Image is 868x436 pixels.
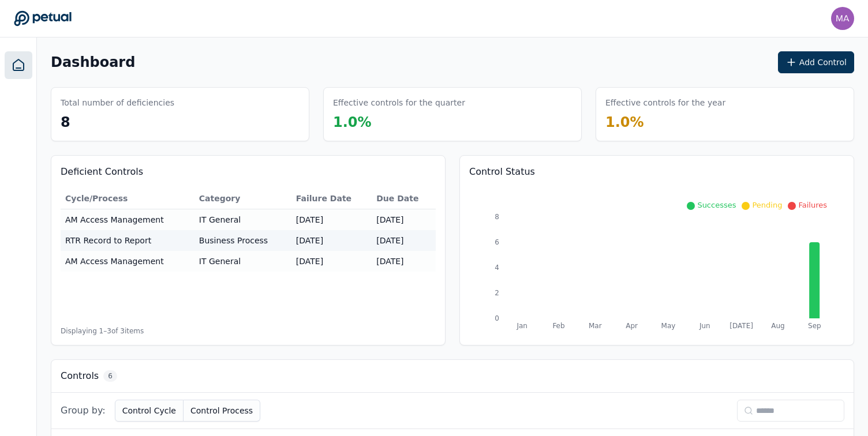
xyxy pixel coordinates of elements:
[61,404,106,418] span: Group by:
[699,322,710,330] tspan: Jun
[552,322,564,330] tspan: Feb
[5,51,32,79] a: Dashboard
[778,51,854,73] button: Add Control
[495,264,499,272] tspan: 4
[61,165,436,179] h3: Deficient Controls
[495,289,499,297] tspan: 2
[291,251,372,272] td: [DATE]
[103,370,117,382] span: 6
[469,165,844,179] h3: Control Status
[14,10,72,27] a: Go to Dashboard
[61,326,144,336] span: Displaying 1– 3 of 3 items
[291,188,372,209] th: Failure Date
[372,209,436,231] td: [DATE]
[61,209,194,231] td: AM Access Management
[798,201,827,209] span: Failures
[61,188,194,209] th: Cycle/Process
[184,400,260,422] button: Control Process
[831,7,854,30] img: manali.agarwal@arm.com
[61,114,70,130] span: 8
[61,369,99,383] h3: Controls
[115,400,184,422] button: Control Cycle
[495,238,499,246] tspan: 6
[333,97,465,108] h3: Effective controls for the quarter
[194,251,291,272] td: IT General
[61,97,174,108] h3: Total number of deficiencies
[697,201,736,209] span: Successes
[194,188,291,209] th: Category
[605,114,644,130] span: 1.0 %
[291,209,372,231] td: [DATE]
[495,314,499,322] tspan: 0
[771,322,784,330] tspan: Aug
[626,322,638,330] tspan: Apr
[333,114,372,130] span: 1.0 %
[605,97,725,108] h3: Effective controls for the year
[372,188,436,209] th: Due Date
[372,251,436,272] td: [DATE]
[372,230,436,251] td: [DATE]
[61,251,194,272] td: AM Access Management
[516,322,527,330] tspan: Jan
[194,230,291,251] td: Business Process
[194,209,291,231] td: IT General
[808,322,821,330] tspan: Sep
[495,213,499,221] tspan: 8
[51,53,135,72] h1: Dashboard
[291,230,372,251] td: [DATE]
[661,322,676,330] tspan: May
[589,322,602,330] tspan: Mar
[729,322,753,330] tspan: [DATE]
[752,201,782,209] span: Pending
[61,230,194,251] td: RTR Record to Report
